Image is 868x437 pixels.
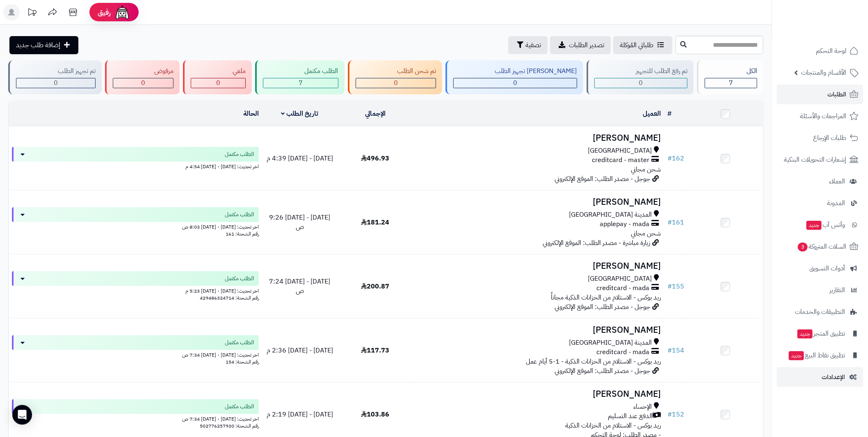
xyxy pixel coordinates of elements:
span: شحن مجاني [631,165,661,174]
span: # [667,153,672,163]
span: [DATE] - [DATE] 4:39 م [267,153,333,163]
div: ملغي [191,66,246,76]
span: المراجعات والأسئلة [800,110,846,122]
a: تحديثات المنصة [22,4,42,23]
span: الدفع عند التسليم [608,412,653,421]
span: إضافة طلب جديد [16,40,60,50]
span: الإعدادات [822,371,845,383]
span: الطلب مكتمل [225,275,254,283]
a: لوحة التحكم [777,41,863,61]
span: التطبيقات والخدمات [795,306,845,318]
a: مرفوض 0 [103,60,182,94]
div: اخر تحديث: [DATE] - [DATE] 7:34 ص [12,350,259,359]
a: #162 [667,153,684,163]
span: الطلب مكتمل [225,210,254,219]
span: الأقسام والمنتجات [801,67,846,78]
div: اخر تحديث: [DATE] - [DATE] 8:03 ص [12,222,259,231]
span: طلباتي المُوكلة [620,40,653,50]
a: [PERSON_NAME] تجهيز الطلب 0 [444,60,585,94]
span: جديد [797,329,813,339]
span: [GEOGRAPHIC_DATA] [588,146,652,156]
span: [DATE] - [DATE] 9:26 ص [269,213,330,232]
a: تطبيق المتجرجديد [777,324,863,343]
a: التطبيقات والخدمات [777,302,863,322]
a: السلات المتروكة3 [777,237,863,256]
a: تاريخ الطلب [281,109,319,119]
a: تم شحن الطلب 0 [346,60,444,94]
div: تم رفع الطلب للتجهيز [594,66,688,76]
a: المراجعات والأسئلة [777,106,863,126]
h3: [PERSON_NAME] [416,325,661,335]
div: اخر تحديث: [DATE] - [DATE] 7:34 ص [12,414,259,423]
span: # [667,217,672,227]
a: الطلبات [777,85,863,104]
span: العملاء [829,176,845,187]
span: # [667,345,672,355]
span: 0 [216,78,220,88]
span: تطبيق نقاط البيع [788,350,845,361]
span: الطلب مكتمل [225,150,254,158]
img: logo-2.png [812,22,860,39]
a: # [667,109,672,119]
span: # [667,410,672,419]
a: الكل7 [695,60,765,94]
span: creditcard - mada [596,284,649,293]
a: طلبات الإرجاع [777,128,863,148]
div: 0 [113,78,174,88]
span: رقم الشحنة: 502776257930 [200,422,259,430]
a: #152 [667,410,684,419]
div: 7 [263,78,338,88]
div: 0 [191,78,245,88]
span: طلبات الإرجاع [813,132,846,144]
span: جوجل - مصدر الطلب: الموقع الإلكتروني [555,302,650,312]
span: 7 [299,78,303,88]
div: اخر تحديث: [DATE] - [DATE] 5:23 م [12,286,259,295]
a: تم رفع الطلب للتجهيز 0 [585,60,696,94]
a: وآتس آبجديد [777,215,863,235]
button: تصفية [508,36,548,54]
span: رفيق [98,7,111,17]
div: 0 [595,78,688,88]
a: #161 [667,217,684,227]
span: تصدير الطلبات [569,40,604,50]
span: التقارير [829,284,845,296]
span: المدينة [GEOGRAPHIC_DATA] [569,210,652,220]
div: 0 [454,78,577,88]
span: 200.87 [361,281,389,291]
span: [GEOGRAPHIC_DATA] [588,274,652,284]
span: [DATE] - [DATE] 7:24 ص [269,277,330,296]
a: إشعارات التحويلات البنكية [777,150,863,169]
span: 0 [394,78,398,88]
a: تطبيق نقاط البيعجديد [777,345,863,365]
span: 0 [513,78,517,88]
a: التقارير [777,280,863,300]
a: الإعدادات [777,367,863,387]
span: ريد بوكس - الاستلام من الخزانات الذكية - 1-5 أيام عمل [526,357,661,366]
span: جوجل - مصدر الطلب: الموقع الإلكتروني [555,366,650,376]
span: 103.86 [361,410,389,419]
span: 0 [54,78,58,88]
span: 181.24 [361,217,389,227]
a: إضافة طلب جديد [9,36,78,54]
div: تم شحن الطلب [356,66,436,76]
span: الطلبات [827,89,846,100]
span: جوجل - مصدر الطلب: الموقع الإلكتروني [555,174,650,184]
a: أدوات التسويق [777,259,863,278]
span: جديد [806,221,822,230]
span: رقم الشحنة: 429486324714 [200,294,259,302]
span: لوحة التحكم [816,45,846,57]
span: ريد بوكس - الاستلام من الخزانات الذكية مجاناً [551,293,661,302]
a: المدونة [777,193,863,213]
a: #154 [667,345,684,355]
a: الإجمالي [365,109,386,119]
span: رقم الشحنة: 154 [226,358,259,366]
span: رقم الشحنة: 161 [226,230,259,238]
div: الكل [705,66,757,76]
span: ريد بوكس - الاستلام من الخزانات الذكية [565,421,661,430]
span: المدينة [GEOGRAPHIC_DATA] [569,338,652,348]
span: زيارة مباشرة - مصدر الطلب: الموقع الإلكتروني [543,238,650,248]
h3: [PERSON_NAME] [416,261,661,271]
span: السلات المتروكة [797,241,846,252]
h3: [PERSON_NAME] [416,197,661,207]
div: Open Intercom Messenger [12,405,32,425]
